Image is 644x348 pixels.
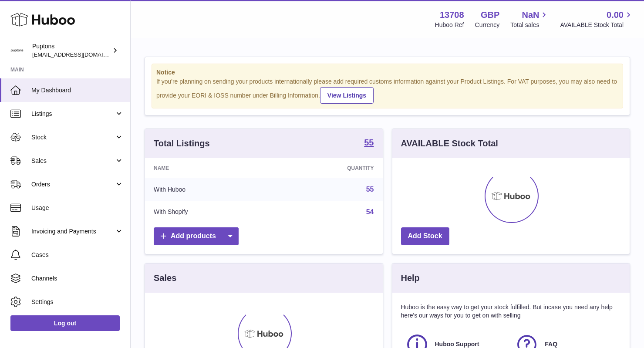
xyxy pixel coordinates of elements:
div: Puptons [32,42,111,59]
h3: Total Listings [154,138,210,149]
h3: AVAILABLE Stock Total [401,138,498,149]
span: Listings [31,110,115,118]
strong: GBP [481,9,499,21]
span: Orders [31,180,115,189]
th: Quantity [273,158,382,178]
span: Invoicing and Payments [31,227,115,236]
a: 0.00 AVAILABLE Stock Total [560,9,634,29]
span: Usage [31,204,124,212]
span: [EMAIL_ADDRESS][DOMAIN_NAME] [32,51,128,58]
h3: Help [401,272,420,284]
span: Stock [31,133,115,142]
td: With Shopify [145,201,273,223]
span: Cases [31,251,124,259]
span: 0.00 [607,9,624,21]
div: If you're planning on sending your products internationally please add required customs informati... [156,78,618,104]
a: View Listings [320,87,374,104]
td: With Huboo [145,178,273,201]
span: Sales [31,157,115,165]
strong: 13708 [440,9,464,21]
span: AVAILABLE Stock Total [560,21,634,29]
span: Channels [31,274,124,283]
div: Huboo Ref [435,21,464,29]
a: Add products [154,227,239,245]
div: Currency [475,21,500,29]
a: 55 [364,138,374,149]
span: My Dashboard [31,86,124,95]
a: Log out [10,315,120,331]
img: hello@puptons.com [10,44,24,57]
a: NaN Total sales [510,9,549,29]
span: NaN [522,9,539,21]
span: Settings [31,298,124,306]
strong: Notice [156,68,618,77]
a: 54 [366,208,374,216]
strong: 55 [364,138,374,147]
h3: Sales [154,272,176,284]
span: Total sales [510,21,549,29]
p: Huboo is the easy way to get your stock fulfilled. But incase you need any help here's our ways f... [401,303,621,320]
a: 55 [366,186,374,193]
th: Name [145,158,273,178]
a: Add Stock [401,227,449,245]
